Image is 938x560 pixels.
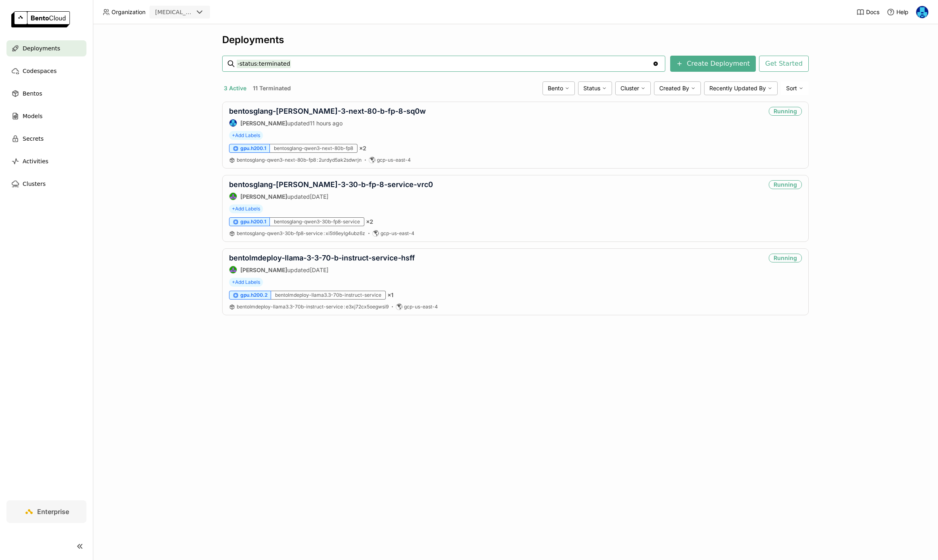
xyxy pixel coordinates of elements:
[229,119,237,127] img: Yi Guo
[237,157,362,163] a: bentosglang-qwen3-next-80b-fp8:2urdyd5ak2sdwrjn
[786,85,797,92] span: Sort
[583,85,600,92] span: Status
[237,304,389,310] span: bentolmdeploy-llama3.3-70b-instruct-service e3xj72cx5oegwsi9
[23,44,60,53] span: Deployments
[23,134,44,144] span: Secrets
[887,8,909,16] div: Help
[229,180,433,189] a: bentosglang-[PERSON_NAME]-3-30-b-fp-8-service-vrc0
[237,304,389,310] a: bentolmdeploy-llama3.3-70b-instruct-service:e3xj72cx5oegwsi9
[240,266,287,273] strong: [PERSON_NAME]
[111,8,145,16] span: Organization
[6,63,86,79] a: Codespaces
[240,219,266,225] span: gpu.h200.1
[620,85,639,92] span: Cluster
[781,81,809,95] div: Sort
[11,11,70,27] img: logo
[270,144,358,153] div: bentosglang-qwen3-next-80b-fp8
[229,192,433,200] div: updated
[310,120,343,127] span: 11 hours ago
[704,81,778,95] div: Recently Updated By
[6,153,86,169] a: Activities
[769,180,802,189] div: Running
[310,193,328,200] span: [DATE]
[759,56,809,72] button: Get Started
[222,34,809,46] div: Deployments
[578,81,612,95] div: Status
[229,193,237,200] img: Shenyang Zhao
[240,292,267,298] span: gpu.h200.2
[377,157,411,163] span: gcp-us-east-4
[769,107,802,116] div: Running
[615,81,651,95] div: Cluster
[229,107,426,115] a: bentosglang-[PERSON_NAME]-3-next-80-b-fp-8-sq0w
[237,230,365,236] span: bentosglang-qwen3-30b-fp8-service xi5tl6eylg4ubz6z
[23,66,57,76] span: Codespaces
[23,156,48,166] span: Activities
[194,8,195,17] input: Selected revia.
[652,60,659,67] svg: Clear value
[6,131,86,147] a: Secrets
[654,81,701,95] div: Created By
[856,8,879,16] a: Docs
[237,230,365,237] a: bentosglang-qwen3-30b-fp8-service:xi5tl6eylg4ubz6z
[769,254,802,262] div: Running
[229,131,263,140] span: +Add Labels
[866,8,879,16] span: Docs
[317,157,318,163] span: :
[237,57,652,70] input: Search
[6,40,86,56] a: Deployments
[229,266,237,273] img: Shenyang Zhao
[387,291,393,299] span: × 1
[6,108,86,124] a: Models
[896,8,909,16] span: Help
[23,89,42,98] span: Bentos
[344,304,345,310] span: :
[229,204,263,213] span: +Add Labels
[240,145,266,152] span: gpu.h200.1
[240,120,287,127] strong: [PERSON_NAME]
[670,56,756,72] button: Create Deployment
[310,266,328,273] span: [DATE]
[37,508,69,516] span: Enterprise
[229,119,426,127] div: updated
[543,81,575,95] div: Bento
[229,266,415,274] div: updated
[709,85,766,92] span: Recently Updated By
[359,145,366,152] span: × 2
[381,230,414,237] span: gcp-us-east-4
[251,83,292,94] button: 11 Terminated
[6,500,86,523] a: Enterprise
[404,304,438,310] span: gcp-us-east-4
[548,85,563,92] span: Bento
[324,230,325,236] span: :
[6,85,86,102] a: Bentos
[271,291,386,300] div: bentolmdeploy-llama3.3-70b-instruct-service
[270,217,364,226] div: bentosglang-qwen3-30b-fp8-service
[240,193,287,200] strong: [PERSON_NAME]
[6,176,86,192] a: Clusters
[155,8,193,16] div: [MEDICAL_DATA]
[23,179,46,189] span: Clusters
[366,218,373,225] span: × 2
[229,254,415,262] a: bentolmdeploy-llama-3-3-70-b-instruct-service-hsff
[222,83,248,94] button: 3 Active
[916,6,928,18] img: Yi Guo
[659,85,689,92] span: Created By
[23,111,42,121] span: Models
[237,157,362,163] span: bentosglang-qwen3-next-80b-fp8 2urdyd5ak2sdwrjn
[229,278,263,287] span: +Add Labels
